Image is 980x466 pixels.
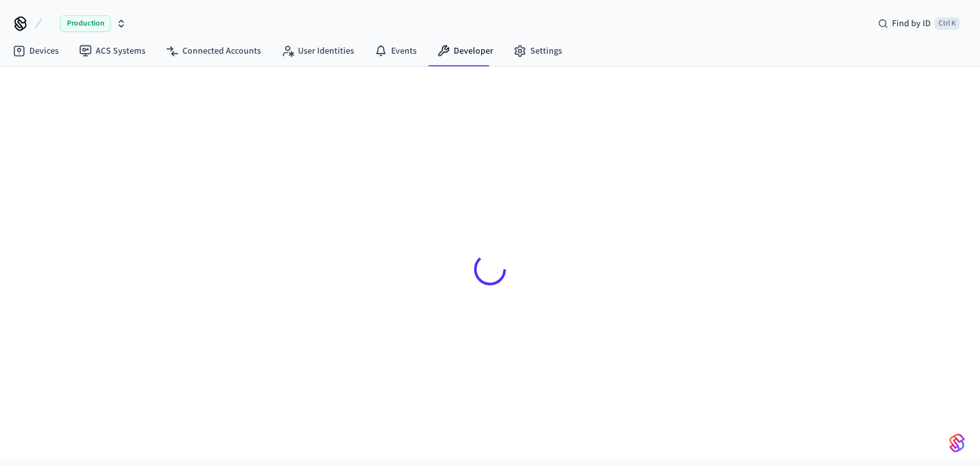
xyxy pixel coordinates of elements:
[60,15,111,32] span: Production
[503,40,572,63] a: Settings
[892,17,931,30] span: Find by ID
[364,40,427,63] a: Events
[3,40,69,63] a: Devices
[935,17,960,30] span: Ctrl K
[427,40,503,63] a: Developer
[949,433,965,453] img: SeamLogoGradient.69752ec5.svg
[868,12,970,35] div: Find by IDCtrl K
[271,40,364,63] a: User Identities
[69,40,156,63] a: ACS Systems
[156,40,271,63] a: Connected Accounts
